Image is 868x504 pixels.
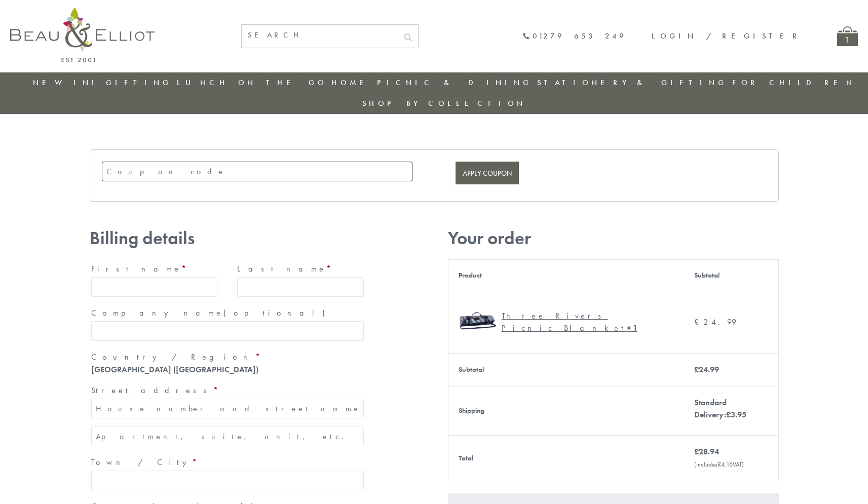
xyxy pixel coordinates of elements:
a: For Children [732,77,855,88]
span: £ [694,446,699,457]
th: Subtotal [684,259,778,291]
a: Picnic & Dining [377,77,532,88]
a: Home [331,77,372,88]
a: New in! [33,77,101,88]
th: Product [448,259,684,291]
label: Last name [237,261,364,277]
span: £ [694,317,703,327]
label: Standard Delivery: [694,397,746,420]
th: Shipping [448,386,684,435]
th: Subtotal [448,353,684,386]
input: Coupon code [102,162,412,181]
a: Gifting [106,77,172,88]
button: Apply coupon [456,162,519,184]
span: £ [718,460,721,469]
th: Total [448,435,684,481]
bdi: 28.94 [694,446,719,457]
bdi: 3.95 [726,409,746,420]
span: £ [694,364,699,375]
a: Stationery & Gifting [537,77,727,88]
a: Lunch On The Go [177,77,327,88]
label: Town / City [91,454,364,471]
h3: Your order [448,228,779,249]
img: logo [10,8,155,62]
label: First name [91,261,218,277]
span: £ [726,409,731,420]
a: 01279 653 249 [522,32,626,41]
label: Company name [91,305,364,321]
h3: Billing details [90,228,365,249]
strong: [GEOGRAPHIC_DATA] ([GEOGRAPHIC_DATA]) [91,364,258,375]
div: Three Rivers Picnic Blanket [502,310,666,334]
bdi: 24.99 [694,364,719,375]
small: (includes VAT) [694,460,744,469]
bdi: 24.99 [694,317,736,327]
a: Three Rivers XL Picnic Blanket Three Rivers Picnic Blanket× 1 [459,301,674,343]
span: (optional) [223,307,331,318]
strong: × 1 [627,323,637,333]
img: Three Rivers XL Picnic Blanket [459,301,497,339]
span: 4.16 [718,460,733,469]
a: Shop by collection [362,98,526,108]
label: Street address [91,382,364,399]
a: Login / Register [652,31,802,41]
a: 1 [837,26,858,46]
input: SEARCH [242,25,398,46]
input: House number and street name [91,399,364,418]
input: Apartment, suite, unit, etc. (optional) [91,427,364,446]
label: Country / Region [91,349,364,365]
